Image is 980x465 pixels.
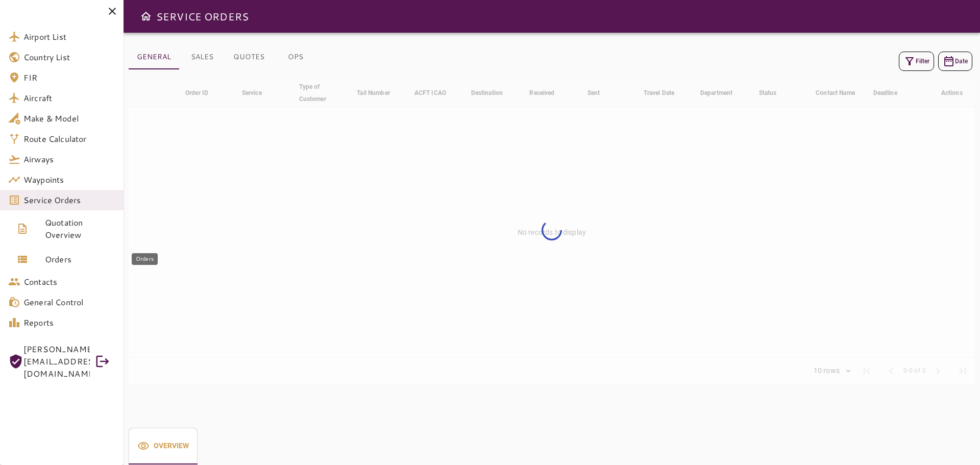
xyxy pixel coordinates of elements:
[225,45,273,69] button: QUOTES
[129,428,198,464] button: Overview
[23,112,115,125] span: Make & Model
[23,343,90,380] span: [PERSON_NAME][EMAIL_ADDRESS][DOMAIN_NAME]
[23,194,115,206] span: Service Orders
[938,52,972,71] button: Date
[129,45,318,69] div: basic tabs example
[23,296,115,308] span: General Control
[23,316,115,329] span: Reports
[273,45,318,69] button: OPS
[899,52,934,71] button: Filter
[156,8,249,25] h6: SERVICE ORDERS
[23,31,115,43] span: Airport List
[136,6,156,27] button: Open drawer
[23,133,115,145] span: Route Calculator
[129,45,179,69] button: GENERAL
[23,174,115,186] span: Waypoints
[129,428,198,464] div: basic tabs example
[45,253,115,265] span: Orders
[23,51,115,63] span: Country List
[23,92,115,104] span: Aircraft
[23,276,115,288] span: Contacts
[23,153,115,165] span: Airways
[132,253,158,265] div: Orders
[23,71,115,84] span: FIR
[45,216,115,241] span: Quotation Overview
[179,45,225,69] button: SALES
